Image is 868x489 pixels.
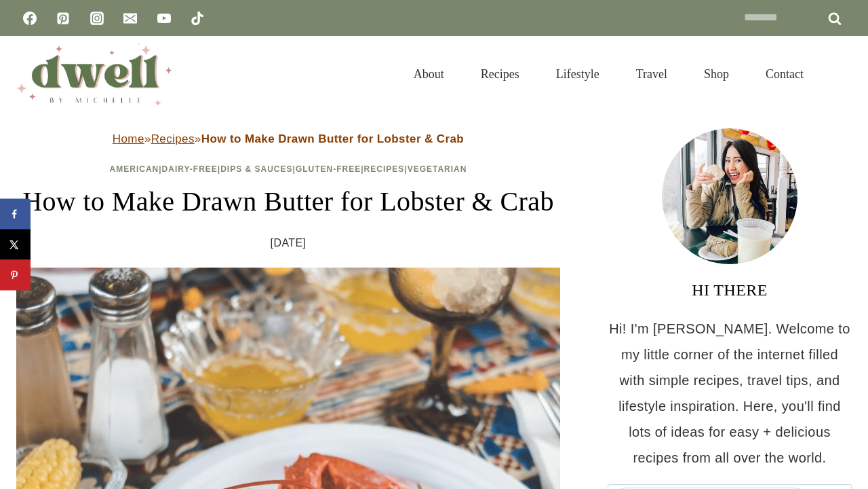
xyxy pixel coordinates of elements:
a: Lifestyle [538,50,618,98]
p: Hi! I'm [PERSON_NAME]. Welcome to my little corner of the internet filled with simple recipes, tr... [608,316,852,471]
a: Shop [686,50,747,98]
a: Travel [618,50,686,98]
span: | | | | | [110,164,467,174]
a: Email [117,5,144,32]
a: Contact [747,50,822,98]
a: Recipes [151,132,195,145]
strong: How to Make Drawn Butter for Lobster & Crab [201,132,464,145]
a: About [395,50,462,98]
h3: HI THERE [608,278,852,302]
a: Dairy-Free [162,164,218,174]
a: Recipes [364,164,405,174]
a: Gluten-Free [296,164,361,174]
a: Vegetarian [408,164,467,174]
button: View Search Form [829,62,852,86]
a: American [110,164,159,174]
h1: How to Make Drawn Butter for Lobster & Crab [16,181,560,222]
a: Recipes [462,50,538,98]
img: DWELL by michelle [16,43,172,105]
span: » » [113,132,464,145]
time: [DATE] [271,233,307,253]
a: Instagram [83,5,111,32]
a: Facebook [16,5,43,32]
a: Dips & Sauces [220,164,292,174]
a: Home [113,132,144,145]
a: TikTok [184,5,211,32]
a: Pinterest [50,5,77,32]
a: YouTube [151,5,178,32]
nav: Primary Navigation [395,50,822,98]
